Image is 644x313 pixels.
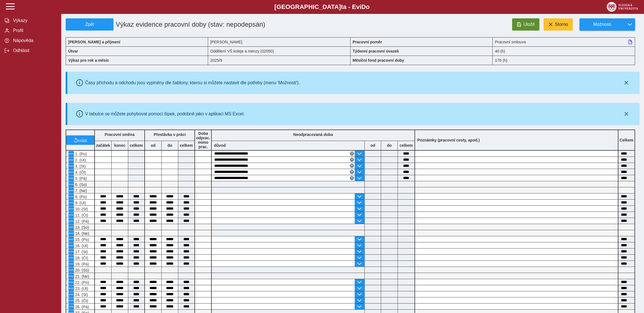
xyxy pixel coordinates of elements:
[68,255,74,260] button: Menu
[196,131,210,149] b: Doba odprac. mimo prac.
[74,231,89,236] span: 14. (Ne)
[74,274,89,279] span: 21. (Ne)
[208,46,351,56] div: Oddělení VŠ koleje a menzy (02050)
[95,143,111,148] b: začátek
[493,37,635,46] div: Pracovní smlouva
[85,80,300,85] div: Časy příchodu a odchodu jsou vyplněny dle šablony, kterou si můžete nastavit dle potřeby (menu 'M...
[68,261,74,267] button: Menu
[66,18,113,31] button: Zpět
[74,299,88,303] span: 25. (Čt)
[293,132,333,137] b: Neodpracovaná doba
[74,164,86,168] span: 3. (St)
[17,3,627,11] b: [GEOGRAPHIC_DATA] a - Evi
[68,243,74,248] button: Menu
[68,304,74,309] button: Menu
[74,280,89,285] span: 22. (Po)
[74,225,89,230] span: 13. (So)
[74,213,88,217] span: 11. (Čt)
[105,132,134,137] b: Pracovní směna
[74,188,87,193] span: 7. (Ne)
[74,244,88,248] span: 16. (Út)
[11,48,56,53] span: Odhlásit
[68,194,74,199] button: Menu
[68,285,74,291] button: Menu
[112,143,128,148] b: konec
[74,176,87,181] span: 5. (Pá)
[493,56,635,65] div: 176 (h)
[512,18,539,31] button: Uložit
[68,224,74,230] button: Menu
[555,22,568,27] span: Storno
[68,200,74,205] button: Menu
[68,175,74,181] button: Menu
[68,22,111,27] span: Zpět
[74,250,88,254] span: 17. (St)
[68,237,74,242] button: Menu
[68,58,109,63] b: Výkaz pro rok a měsíc
[74,158,86,162] span: 2. (Út)
[74,305,89,309] span: 26. (Pá)
[11,18,56,23] span: Výkazy
[66,135,94,145] button: vrátit
[544,18,573,31] button: Storno
[178,143,194,148] b: celkem
[68,163,74,169] button: Menu
[68,218,74,224] button: Menu
[68,267,74,273] button: Menu
[584,22,620,27] span: Možnosti
[68,279,74,285] button: Menu
[74,152,87,156] span: 1. (Po)
[74,201,86,205] span: 9. (Út)
[68,40,120,44] b: [PERSON_NAME] a příjmení
[341,3,343,10] span: t
[381,143,398,148] b: do
[11,28,56,33] span: Profil
[145,143,161,148] b: od
[85,111,245,116] div: V tabulce se můžete pohybovat pomocí šipek, podobně jako v aplikaci MS Excel.
[398,143,414,148] b: celkem
[68,182,74,187] button: Menu
[78,138,87,142] span: vrátit
[366,3,370,10] span: o
[214,143,226,148] b: důvod
[128,143,144,148] b: celkem
[74,182,87,187] span: 6. (So)
[365,143,381,148] b: od
[524,22,535,27] span: Uložit
[68,298,74,303] button: Menu
[353,58,404,63] b: Měsíční fond pracovní doby
[68,212,74,218] button: Menu
[361,3,366,10] span: D
[68,206,74,212] button: Menu
[74,207,88,211] span: 10. (St)
[74,256,88,260] span: 18. (Čt)
[68,249,74,254] button: Menu
[579,18,625,31] button: Možnosti
[493,46,635,56] div: 40 (h)
[208,56,351,65] div: 2025/9
[162,143,178,148] b: do
[68,188,74,193] button: Menu
[74,237,89,242] span: 15. (Po)
[607,2,638,12] img: logo_web_su.png
[74,286,88,291] span: 23. (Út)
[620,138,633,142] b: Celkem
[113,18,305,31] h1: Výkaz evidence pracovní doby (stav: nepodepsán)
[68,49,78,53] b: Útvar
[154,132,186,137] b: Přestávka v práci
[68,157,74,163] button: Menu
[208,37,351,46] div: [PERSON_NAME]
[74,195,87,199] span: 8. (Po)
[353,49,399,53] b: Týdenní pracovní úvazek
[74,219,89,223] span: 12. (Pá)
[11,38,56,43] span: Nápověda
[415,138,482,142] b: Poznámky (pracovní cesty, apod.)
[68,273,74,279] button: Menu
[74,292,88,297] span: 24. (St)
[68,230,74,236] button: Menu
[74,170,86,175] span: 4. (Čt)
[68,151,74,156] button: Menu
[353,40,382,44] b: Pracovní poměr
[68,292,74,297] button: Menu
[74,262,89,266] span: 19. (Pá)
